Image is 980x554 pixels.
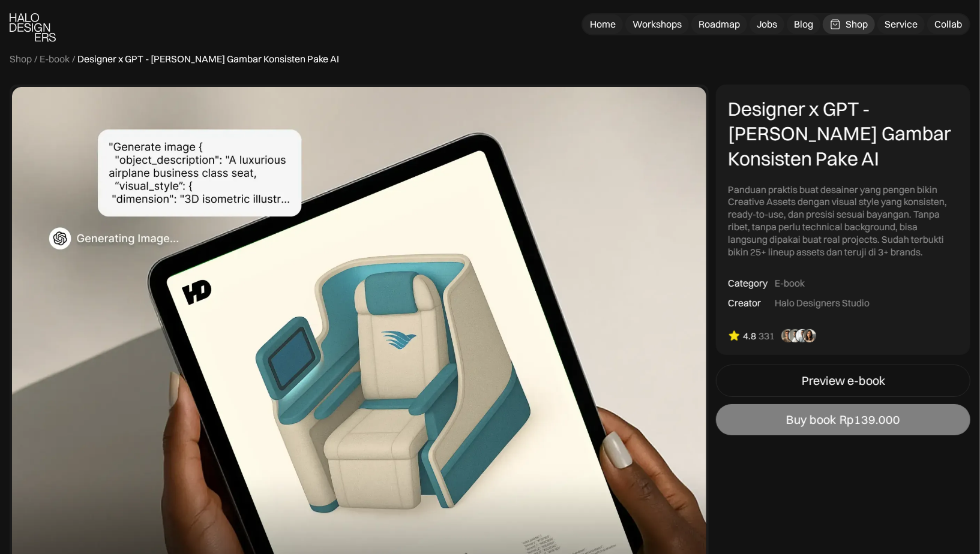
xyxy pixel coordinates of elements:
[927,14,969,34] a: Collab
[583,14,623,34] a: Home
[750,14,784,34] a: Jobs
[72,53,75,65] div: /
[728,297,761,309] div: Creator
[10,53,32,65] a: Shop
[699,18,740,31] div: Roadmap
[716,365,970,397] a: Preview e-book
[840,413,900,427] div: Rp139.000
[823,14,875,34] a: Shop
[590,18,616,31] div: Home
[759,330,775,342] div: 331
[728,97,958,171] div: Designer x GPT - [PERSON_NAME] Gambar Konsisten Pake AI
[802,374,885,388] div: Preview e-book
[877,14,925,34] a: Service
[786,413,836,427] div: Buy book
[787,14,820,34] a: Blog
[846,18,868,31] div: Shop
[633,18,682,31] div: Workshops
[728,183,958,258] div: Panduan praktis buat desainer yang pengen bikin Creative Assets dengan visual style yang konsiste...
[728,277,768,290] div: Category
[743,330,756,342] div: 4.8
[885,18,918,31] div: Service
[775,277,805,290] div: E-book
[625,14,689,34] a: Workshops
[77,53,339,65] div: Designer x GPT - [PERSON_NAME] Gambar Konsisten Pake AI
[775,297,870,309] div: Halo Designers Studio
[691,14,747,34] a: Roadmap
[794,18,813,31] div: Blog
[40,53,70,65] a: E-book
[716,404,970,435] a: Buy bookRp139.000
[757,18,777,31] div: Jobs
[34,53,37,65] div: /
[934,18,962,31] div: Collab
